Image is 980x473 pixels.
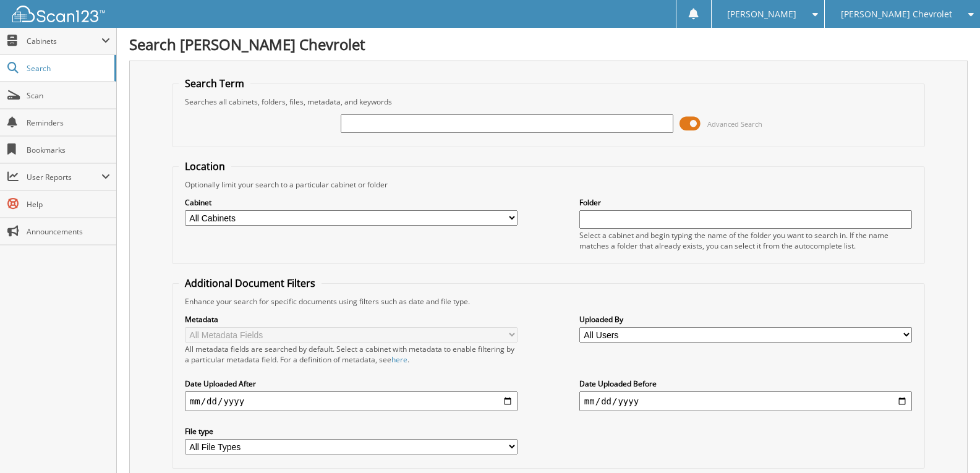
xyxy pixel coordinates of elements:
[27,226,110,237] span: Announcements
[179,276,322,290] legend: Additional Document Filters
[27,90,110,101] span: Scan
[27,117,110,128] span: Reminders
[185,314,518,325] label: Metadata
[179,77,250,90] legend: Search Term
[579,197,912,208] label: Folder
[185,344,518,365] div: All metadata fields are searched by default. Select a cabinet with metadata to enable filtering b...
[391,354,407,365] a: here
[179,96,918,107] div: Searches all cabinets, folders, files, metadata, and keywords
[185,197,518,208] label: Cabinet
[579,314,912,325] label: Uploaded By
[27,63,108,74] span: Search
[27,145,110,155] span: Bookmarks
[579,230,912,251] div: Select a cabinet and begin typing the name of the folder you want to search in. If the name match...
[707,119,762,129] span: Advanced Search
[185,391,518,411] input: start
[27,199,110,210] span: Help
[579,378,912,389] label: Date Uploaded Before
[841,11,952,18] span: [PERSON_NAME] Chevrolet
[179,179,918,190] div: Optionally limit your search to a particular cabinet or folder
[179,160,231,173] legend: Location
[129,34,968,54] h1: Search [PERSON_NAME] Chevrolet
[27,36,101,46] span: Cabinets
[185,378,518,389] label: Date Uploaded After
[185,426,518,437] label: File type
[27,172,101,182] span: User Reports
[12,6,105,22] img: scan123-logo-white.svg
[727,11,796,18] span: [PERSON_NAME]
[579,391,912,411] input: end
[179,296,918,307] div: Enhance your search for specific documents using filters such as date and file type.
